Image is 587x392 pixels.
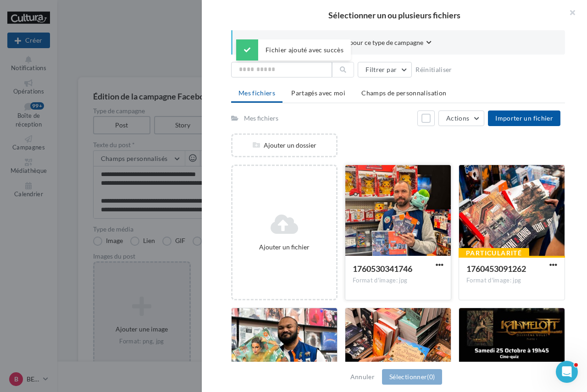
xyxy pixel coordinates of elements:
iframe: Intercom live chat [556,361,578,383]
div: Format d'image: jpg [466,276,557,285]
span: Actions [446,114,469,122]
div: Particularité [459,248,529,258]
span: Champs de personnalisation [361,89,446,97]
div: Mes fichiers [244,114,278,123]
div: Fichier ajouté avec succès [236,39,351,61]
button: Sélectionner(0) [382,369,442,385]
div: Ajouter un fichier [236,243,332,252]
div: Ajouter un dossier [233,141,336,150]
button: Filtrer par [358,62,412,77]
button: Réinitialiser [412,64,456,75]
span: 1760453091262 [466,264,526,274]
button: Consulter les contraintes attendues pour ce type de campagne [247,38,432,49]
span: Mes fichiers [238,89,275,97]
span: (0) [427,373,435,381]
button: Actions [438,110,484,126]
span: Importer un fichier [495,114,553,122]
span: Partagés avec moi [291,89,345,97]
button: Annuler [347,371,378,382]
button: Importer un fichier [488,110,560,126]
h2: Sélectionner un ou plusieurs fichiers [216,11,572,19]
div: Format d'image: jpg [353,276,443,285]
span: Consulter les contraintes attendues pour ce type de campagne [247,38,423,47]
span: 1760530341746 [353,264,412,274]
